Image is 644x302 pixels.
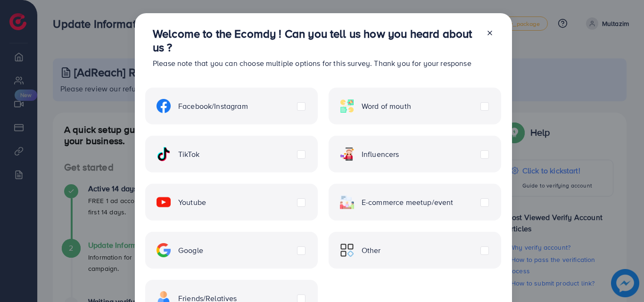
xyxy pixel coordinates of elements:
[178,197,206,208] span: Youtube
[362,149,399,160] span: Influencers
[340,243,354,257] img: ic-other.99c3e012.svg
[157,243,171,257] img: ic-google.5bdd9b68.svg
[153,57,479,69] p: Please note that you can choose multiple options for this survey. Thank you for your response
[340,147,354,161] img: ic-influencers.a620ad43.svg
[340,195,354,209] img: ic-ecommerce.d1fa3848.svg
[153,27,479,54] h3: Welcome to the Ecomdy ! Can you tell us how you heard about us ?
[178,101,248,112] span: Facebook/Instagram
[362,197,454,208] span: E-commerce meetup/event
[157,147,171,161] img: ic-tiktok.4b20a09a.svg
[178,245,203,256] span: Google
[157,99,171,113] img: ic-facebook.134605ef.svg
[178,149,199,160] span: TikTok
[362,245,381,256] span: Other
[362,101,411,112] span: Word of mouth
[340,99,354,113] img: ic-word-of-mouth.a439123d.svg
[157,195,171,209] img: ic-youtube.715a0ca2.svg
